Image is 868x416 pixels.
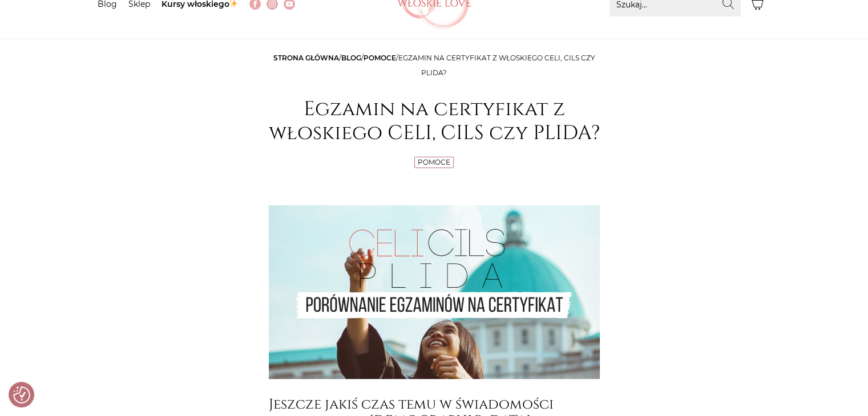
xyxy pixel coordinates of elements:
img: Revisit consent button [13,386,30,403]
a: Blog [341,54,361,62]
a: Strona główna [273,54,339,62]
a: Pomoce [364,54,396,62]
h1: Egzamin na certyfikat z włoskiego CELI, CILS czy PLIDA? [269,97,600,145]
span: Egzamin na certyfikat z włoskiego CELI, CILS czy PLIDA? [398,54,595,77]
button: Preferencje co do zgód [13,386,30,403]
span: / / / [273,54,595,77]
a: Pomoce [418,158,450,166]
